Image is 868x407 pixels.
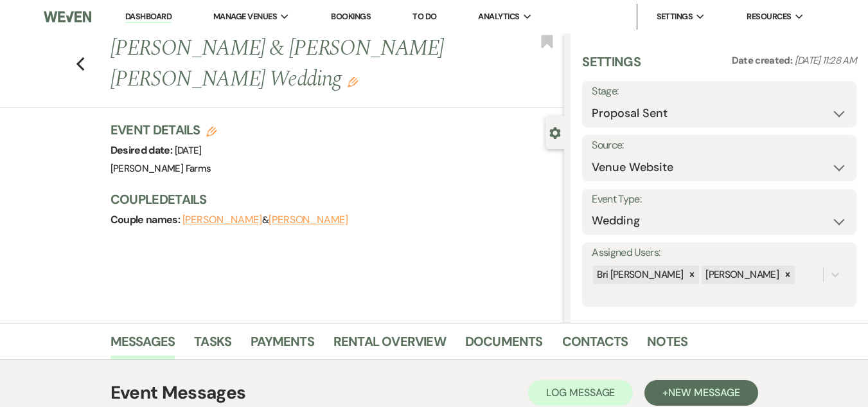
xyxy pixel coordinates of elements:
[125,11,172,23] a: Dashboard
[111,331,175,359] a: Messages
[44,3,92,30] img: Weven Logo
[562,331,628,359] a: Contacts
[111,121,217,139] h3: Event Details
[182,215,262,225] button: [PERSON_NAME]
[549,126,561,138] button: Close lead details
[111,33,468,95] h1: [PERSON_NAME] & [PERSON_NAME] [PERSON_NAME] Wedding
[412,11,436,22] a: To Do
[592,82,847,101] label: Stage:
[213,10,277,23] span: Manage Venues
[592,136,847,155] label: Source:
[647,331,687,359] a: Notes
[111,143,175,157] span: Desired date:
[732,54,795,67] span: Date created:
[644,380,757,406] button: +New Message
[333,331,446,359] a: Rental Overview
[593,266,685,284] div: Bri [PERSON_NAME]
[795,54,856,67] span: [DATE] 11:28 AM
[251,331,314,359] a: Payments
[592,244,847,262] label: Assigned Users:
[331,11,371,22] a: Bookings
[111,162,211,175] span: [PERSON_NAME] Farms
[528,380,633,406] button: Log Message
[175,144,202,157] span: [DATE]
[465,331,543,359] a: Documents
[582,53,641,81] h3: Settings
[747,10,791,23] span: Resources
[702,266,781,284] div: [PERSON_NAME]
[111,190,552,208] h3: Couple Details
[182,213,348,226] span: &
[668,386,740,399] span: New Message
[592,190,847,209] label: Event Type:
[194,331,231,359] a: Tasks
[111,379,246,406] h1: Event Messages
[478,10,519,23] span: Analytics
[657,10,693,23] span: Settings
[348,76,358,87] button: Edit
[269,215,348,225] button: [PERSON_NAME]
[111,213,182,226] span: Couple names:
[546,386,615,399] span: Log Message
